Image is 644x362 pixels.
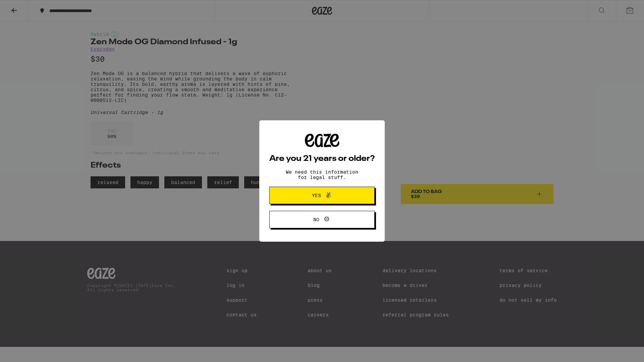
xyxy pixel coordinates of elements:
[313,217,319,222] span: No
[312,193,321,198] span: Yes
[269,211,375,228] button: No
[602,342,637,359] iframe: Opens a widget where you can find more information
[280,169,364,180] p: We need this information for legal stuff.
[269,187,375,204] button: Yes
[269,155,375,163] h2: Are you 21 years or older?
